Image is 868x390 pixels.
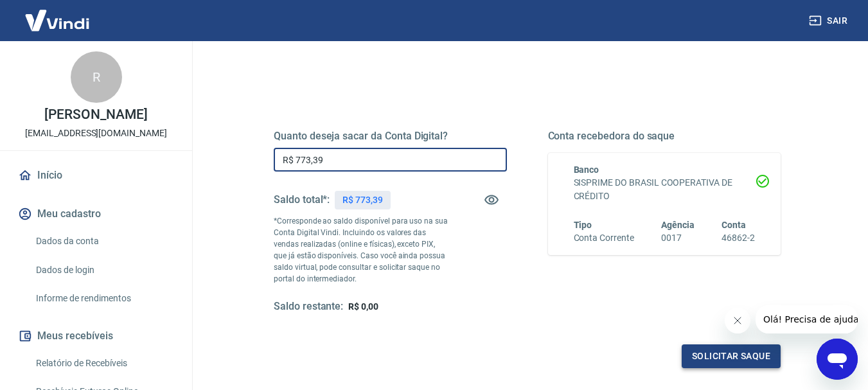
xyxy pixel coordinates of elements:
[756,305,858,333] iframe: Mensagem da empresa
[31,228,177,254] a: Dados da conta
[342,193,383,207] p: R$ 773,39
[274,130,507,143] h5: Quanto deseja sacar da Conta Digital?
[574,176,756,203] h6: SISPRIME DO BRASIL COOPERATIVA DE CRÉDITO
[574,231,634,245] h6: Conta Corrente
[15,200,177,228] button: Meu cadastro
[15,161,177,190] a: Início
[15,322,177,350] button: Meus recebíveis
[817,339,858,380] iframe: Botão para abrir a janela de mensagens
[8,9,108,19] span: Olá! Precisa de ajuda?
[725,308,750,333] iframe: Fechar mensagem
[574,220,592,230] span: Tipo
[71,51,122,103] div: R
[548,130,781,143] h5: Conta recebedora do saque
[574,164,599,175] span: Banco
[274,215,448,285] p: *Corresponde ao saldo disponível para uso na sua Conta Digital Vindi. Incluindo os valores das ve...
[274,193,330,206] h5: Saldo total*:
[44,108,147,121] p: [PERSON_NAME]
[31,257,177,283] a: Dados de login
[722,220,746,230] span: Conta
[682,344,781,368] button: Solicitar saque
[31,285,177,312] a: Informe de rendimentos
[348,301,378,312] span: R$ 0,00
[661,220,695,230] span: Agência
[806,9,853,33] button: Sair
[25,127,167,140] p: [EMAIL_ADDRESS][DOMAIN_NAME]
[274,300,343,314] h5: Saldo restante:
[661,231,695,245] h6: 0017
[31,350,177,377] a: Relatório de Recebíveis
[15,1,99,40] img: Vindi
[722,231,755,245] h6: 46862-2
